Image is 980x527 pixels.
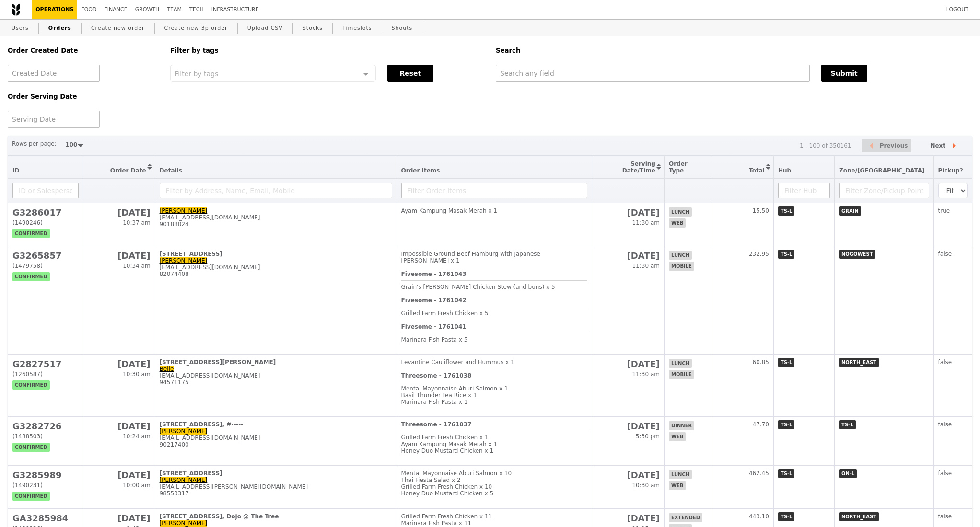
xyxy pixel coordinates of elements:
div: [EMAIL_ADDRESS][PERSON_NAME][DOMAIN_NAME] [160,483,392,490]
span: 10:24 am [123,433,150,440]
span: 10:37 am [123,219,150,226]
input: Filter Hub [778,183,830,198]
div: Ayam Kampung Masak Merah x 1 [401,207,588,214]
span: web [669,432,686,441]
span: TS-L [778,420,795,429]
div: Levantine Cauliflower and Hummus x 1 [401,359,588,366]
span: 10:00 am [123,482,150,489]
button: Reset [387,65,433,82]
span: lunch [669,359,692,368]
span: 11:30 am [632,219,659,226]
b: Threesome - 1761037 [401,421,472,428]
span: Ayam Kampung Masak Merah x 1 [401,441,497,447]
h2: G3282726 [12,421,79,431]
span: 11:30 am [632,371,659,378]
span: Filter by tags [175,69,218,78]
div: 90188024 [160,221,392,228]
span: 10:30 am [123,371,150,378]
div: [EMAIL_ADDRESS][DOMAIN_NAME] [160,372,392,379]
h5: Order Serving Date [8,93,159,100]
a: Upload CSV [244,20,287,37]
span: TS-L [778,512,795,521]
button: Previous [862,139,911,153]
div: [STREET_ADDRESS], #----- [160,421,392,428]
input: Serving Date [8,111,100,128]
a: Users [8,20,33,37]
img: Grain logo [12,3,20,16]
span: Marinara Fish Pasta x 5 [401,336,468,343]
span: Grilled Farm Fresh Chicken x 5 [401,310,489,317]
div: Honey Duo Mustard Chicken x 5 [401,490,588,497]
a: Shouts [388,20,417,37]
span: mobile [669,370,694,379]
span: ON-L [839,469,857,478]
span: TS-L [839,420,856,429]
h5: Order Created Date [8,47,159,54]
span: dinner [669,421,694,430]
span: Order Type [669,160,688,174]
h2: G2827517 [12,359,79,369]
a: [PERSON_NAME] [160,428,208,435]
span: confirmed [12,443,50,452]
span: 15.50 [753,207,769,214]
span: GRAIN [839,206,861,216]
input: Search any field [496,65,810,82]
div: 1 - 100 of 350161 [800,142,852,149]
span: lunch [669,470,692,479]
b: Fivesome - 1761043 [401,271,467,277]
a: Belle [160,366,174,372]
h2: GA3285984 [12,513,79,523]
h2: [DATE] [596,207,660,218]
span: Marinara Fish Pasta x 1 [401,399,468,405]
h5: Search [496,47,972,54]
span: false [938,251,952,257]
div: 98553317 [160,490,392,497]
span: extended [669,513,702,522]
b: Threesome - 1761038 [401,372,472,379]
span: 11:30 am [632,263,659,269]
span: Mentai Mayonnaise Aburi Salmon x 1 [401,385,508,392]
span: web [669,218,686,228]
span: true [938,207,950,214]
span: NOGOWEST [839,250,875,259]
div: (1488503) [12,433,79,440]
div: 94571175 [160,379,392,386]
span: Pickup? [938,167,963,174]
h2: [DATE] [596,251,660,261]
a: [PERSON_NAME] [160,257,208,264]
h2: [DATE] [88,513,150,523]
b: Fivesome - 1761041 [401,323,467,330]
div: [EMAIL_ADDRESS][DOMAIN_NAME] [160,435,392,441]
h2: G3285989 [12,470,79,480]
div: Grilled Farm Fresh Chicken x 11 [401,513,588,520]
div: Mentai Mayonnaise Aburi Salmon x 10 [401,470,588,477]
a: Orders [45,20,75,37]
div: Impossible Ground Beef Hamburg with Japanese [PERSON_NAME] x 1 [401,251,588,264]
span: 443.10 [749,513,769,520]
div: [STREET_ADDRESS] [160,470,392,477]
span: web [669,481,686,490]
a: [PERSON_NAME] [160,520,208,527]
input: Filter Order Items [401,183,588,198]
h2: [DATE] [596,470,660,480]
span: Previous [880,140,908,151]
span: Grilled Farm Fresh Chicken x 1 [401,434,489,441]
span: confirmed [12,380,50,390]
a: Create new 3p order [161,20,232,37]
input: ID or Salesperson name [12,183,79,198]
span: ID [12,167,19,174]
span: 60.85 [753,359,769,366]
label: Rows per page: [12,139,57,149]
span: 232.95 [749,251,769,257]
div: (1490231) [12,482,79,489]
span: 10:30 am [632,482,659,489]
span: Honey Duo Mustard Chicken x 1 [401,447,494,454]
span: 47.70 [753,421,769,428]
span: 462.45 [749,470,769,477]
h5: Filter by tags [170,47,484,54]
a: [PERSON_NAME] [160,477,208,483]
button: Submit [821,65,867,82]
h2: G3286017 [12,207,79,218]
span: 5:30 pm [636,433,660,440]
span: Order Items [401,167,440,174]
